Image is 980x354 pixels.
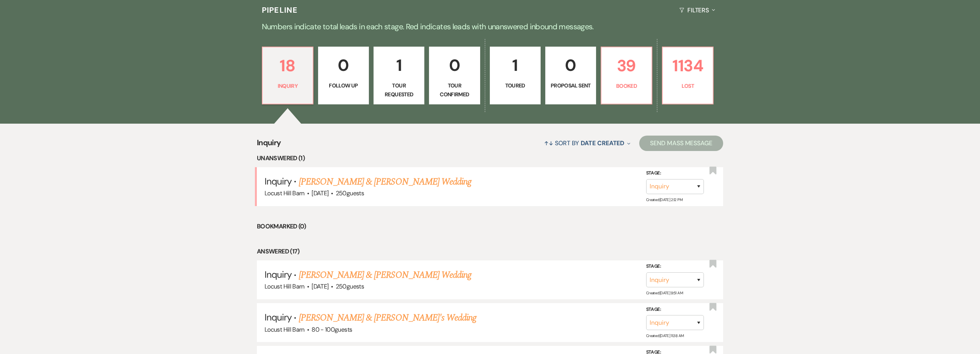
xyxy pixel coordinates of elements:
[299,268,471,282] a: [PERSON_NAME] & [PERSON_NAME] Wedding
[336,282,364,290] span: 250 guests
[646,333,683,338] span: Created: [DATE] 11:38 AM
[379,52,419,78] p: 1
[265,175,291,187] span: Inquiry
[323,52,364,78] p: 0
[267,82,308,90] p: Inquiry
[606,82,647,90] p: Booked
[318,47,369,104] a: 0Follow Up
[667,82,708,90] p: Lost
[312,189,328,197] span: [DATE]
[257,153,723,163] li: Unanswered (1)
[262,47,313,104] a: 18Inquiry
[646,197,682,202] span: Created: [DATE] 2:12 PM
[646,262,704,271] label: Stage:
[299,175,471,189] a: [PERSON_NAME] & [PERSON_NAME] Wedding
[434,81,475,99] p: Tour Confirmed
[257,221,723,232] li: Bookmarked (0)
[265,282,305,290] span: Locust Hill Barn
[646,290,683,295] span: Created: [DATE] 9:51 AM
[639,136,723,151] button: Send Mass Message
[667,53,708,79] p: 1134
[601,47,652,104] a: 39Booked
[374,47,424,104] a: 1Tour Requested
[606,53,647,79] p: 39
[646,169,704,178] label: Stage:
[265,311,291,323] span: Inquiry
[434,52,475,78] p: 0
[312,325,352,334] span: 80 - 100 guests
[581,139,624,147] span: Date Created
[545,47,596,104] a: 0Proposal Sent
[257,247,723,257] li: Answered (17)
[299,311,477,325] a: [PERSON_NAME] & [PERSON_NAME]'s Wedding
[550,52,591,78] p: 0
[257,137,281,153] span: Inquiry
[550,81,591,90] p: Proposal Sent
[312,282,328,290] span: [DATE]
[265,325,305,334] span: Locust Hill Barn
[262,5,298,15] h3: Pipeline
[662,47,714,104] a: 1134Lost
[265,189,305,197] span: Locust Hill Barn
[379,81,419,99] p: Tour Requested
[544,139,553,147] span: ↑↓
[495,52,536,78] p: 1
[429,47,480,104] a: 0Tour Confirmed
[267,53,308,79] p: 18
[336,189,364,197] span: 250 guests
[265,268,291,280] span: Inquiry
[323,81,364,90] p: Follow Up
[495,81,536,90] p: Toured
[490,47,541,104] a: 1Toured
[213,20,767,33] p: Numbers indicate total leads in each stage. Red indicates leads with unanswered inbound messages.
[646,305,704,314] label: Stage:
[541,133,633,153] button: Sort By Date Created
